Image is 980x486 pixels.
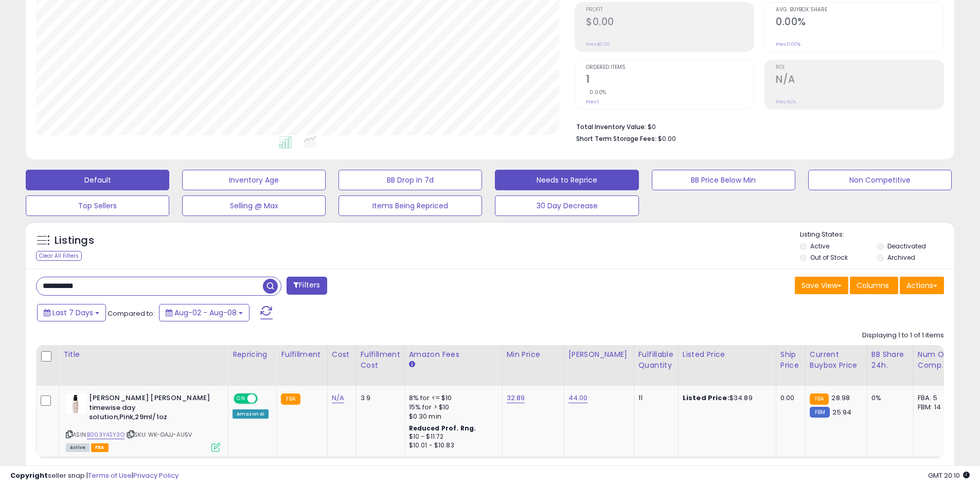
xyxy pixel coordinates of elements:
[10,471,48,480] strong: Copyright
[776,16,943,30] h2: 0.00%
[182,195,326,216] button: Selling @ Max
[638,349,674,371] div: Fulfillable Quantity
[586,88,607,96] small: 0.00%
[652,170,795,190] button: BB Price Below Min
[409,349,498,360] div: Amazon Fees
[66,393,220,451] div: ASIN:
[808,170,952,190] button: Non Competitive
[287,277,327,295] button: Filters
[409,441,494,450] div: $10.01 - $10.83
[66,443,90,452] span: All listings currently available for purchase on Amazon
[862,331,944,340] div: Displaying 1 to 1 of 1 items
[108,309,155,318] span: Compared to:
[256,394,273,403] span: OFF
[182,170,326,190] button: Inventory Age
[159,304,250,321] button: Aug-02 - Aug-08
[586,99,599,105] small: Prev: 1
[850,277,898,294] button: Columns
[233,409,269,419] div: Amazon AI
[495,195,638,216] button: 30 Day Decrease
[233,349,272,360] div: Repricing
[831,393,850,403] span: 28.98
[887,253,915,262] label: Archived
[126,430,192,439] span: | SKU: WK-GAJJ-AU5V
[887,242,926,250] label: Deactivated
[338,195,482,216] button: Items Being Repriced
[658,134,676,143] span: $0.00
[409,412,494,421] div: $0.30 min
[281,349,323,360] div: Fulfillment
[332,349,352,360] div: Cost
[409,433,494,441] div: $10 - $11.72
[409,403,494,412] div: 15% for > $10
[857,280,889,291] span: Columns
[235,394,247,403] span: ON
[568,393,588,403] a: 44.00
[89,393,214,425] b: [PERSON_NAME] [PERSON_NAME] timewise day solution,Pink,29ml/1oz
[810,253,848,262] label: Out of Stock
[586,16,754,30] h2: $0.00
[26,195,169,216] button: Top Sellers
[776,7,943,13] span: Avg. Buybox Share
[776,74,943,87] h2: N/A
[810,407,830,418] small: FBM
[780,349,801,371] div: Ship Price
[10,471,179,481] div: seller snap | |
[52,308,93,318] span: Last 7 Days
[332,393,344,403] a: N/A
[507,393,525,403] a: 32.89
[776,99,796,105] small: Prev: N/A
[495,170,638,190] button: Needs to Reprice
[409,393,494,403] div: 8% for <= $10
[683,349,772,360] div: Listed Price
[810,349,863,371] div: Current Buybox Price
[810,393,829,405] small: FBA
[776,41,800,47] small: Prev: 0.00%
[91,443,109,452] span: FBA
[63,349,224,360] div: Title
[37,304,106,321] button: Last 7 Days
[568,349,630,360] div: [PERSON_NAME]
[55,233,94,248] h5: Listings
[409,424,476,433] b: Reduced Prof. Rng.
[918,393,952,403] div: FBA: 5
[780,393,797,403] div: 0.00
[810,242,829,250] label: Active
[918,349,955,371] div: Num of Comp.
[361,349,400,371] div: Fulfillment Cost
[918,403,952,412] div: FBM: 14
[638,393,670,403] div: 11
[88,471,132,480] a: Terms of Use
[800,230,954,240] p: Listing States:
[683,393,768,403] div: $34.89
[174,308,237,318] span: Aug-02 - Aug-08
[87,430,124,439] a: B003Y4SY3O
[576,120,936,132] li: $0
[26,170,169,190] button: Default
[409,360,415,369] small: Amazon Fees.
[66,393,86,414] img: 41jNTLtOJwL._SL40_.jpg
[683,393,729,403] b: Listed Price:
[576,122,646,131] b: Total Inventory Value:
[338,170,482,190] button: BB Drop in 7d
[586,65,754,70] span: Ordered Items
[928,471,970,480] span: 2025-08-16 20:10 GMT
[832,407,851,417] span: 25.94
[795,277,848,294] button: Save View
[281,393,300,405] small: FBA
[586,7,754,13] span: Profit
[576,134,656,143] b: Short Term Storage Fees:
[776,65,943,70] span: ROI
[586,41,610,47] small: Prev: $0.00
[361,393,397,403] div: 3.9
[507,349,560,360] div: Min Price
[900,277,944,294] button: Actions
[871,349,909,371] div: BB Share 24h.
[586,74,754,87] h2: 1
[133,471,179,480] a: Privacy Policy
[871,393,905,403] div: 0%
[36,251,82,261] div: Clear All Filters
